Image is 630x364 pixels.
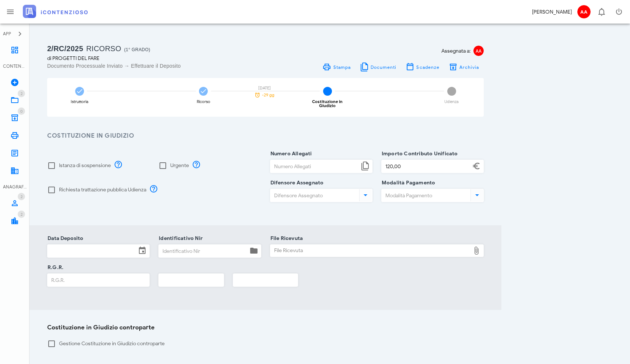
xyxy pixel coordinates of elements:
button: AA [575,3,592,21]
span: AA [577,5,591,18]
div: Ricorso [197,100,210,104]
input: Numero Allegati [270,160,359,173]
div: Documento Processuale Inviato → Effettuare il Deposito [47,62,261,70]
label: File Ricevuta [268,235,303,242]
span: Distintivo [18,193,25,200]
div: [PERSON_NAME] [532,8,572,16]
span: Ricorso [86,45,121,53]
button: Scadenze [401,62,444,72]
span: 2 [21,212,22,217]
div: CONTENZIOSO [3,63,27,70]
button: Archivia [444,62,484,72]
button: Documenti [355,62,401,72]
span: Stampa [333,64,351,70]
span: 4 [447,87,456,96]
div: Istruttoria [71,100,88,104]
div: [DATE] [252,86,277,90]
img: logo-text-2x.png [23,5,88,18]
span: 2 [21,194,22,199]
label: Gestione Costituzione in Giudizio controparte [59,340,484,347]
label: Importo Contributo Unificato [379,150,458,158]
input: Modalità Pagamento [382,189,469,202]
label: Richiesta trattazione pubblica Udienza [59,186,146,194]
span: Distintivo [18,211,25,218]
span: 2 [21,91,22,96]
span: 0 [20,109,22,114]
span: (1° Grado) [124,47,150,52]
div: File Ricevuta [270,245,471,257]
div: Costituzione in Giudizio [304,100,351,108]
label: R.G.R. [45,264,63,271]
input: Importo Contributo Unificato [382,160,470,173]
label: Identificativo Nir [157,235,203,242]
label: Urgente [170,162,189,169]
h3: Costituzione in Giudizio [47,131,484,141]
span: Distintivo [18,107,25,115]
div: ANAGRAFICA [3,184,27,190]
input: Identificativo Nir [159,245,248,257]
span: AA [473,46,484,56]
label: Difensore Assegnato [268,179,324,187]
span: Documenti [370,64,397,70]
span: Archivia [459,64,479,70]
label: Numero Allegati [268,150,312,158]
input: R.G.R. [48,274,149,286]
label: Modalità Pagamento [379,179,435,187]
span: Assegnata a: [441,47,470,55]
div: di PROGETTI DEL FARE [47,54,261,62]
div: Udienza [444,100,459,104]
span: Scadenze [416,64,440,70]
label: Istanza di sospensione [59,162,111,169]
a: Stampa [318,62,355,72]
span: Distintivo [18,90,25,97]
span: 3 [323,87,332,96]
h3: Costituzione in Giudizio controparte [47,323,484,332]
input: Difensore Assegnato [270,189,358,202]
span: 2/RC/2025 [47,45,83,53]
span: -29 gg [262,93,274,97]
button: Distintivo [592,3,610,21]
